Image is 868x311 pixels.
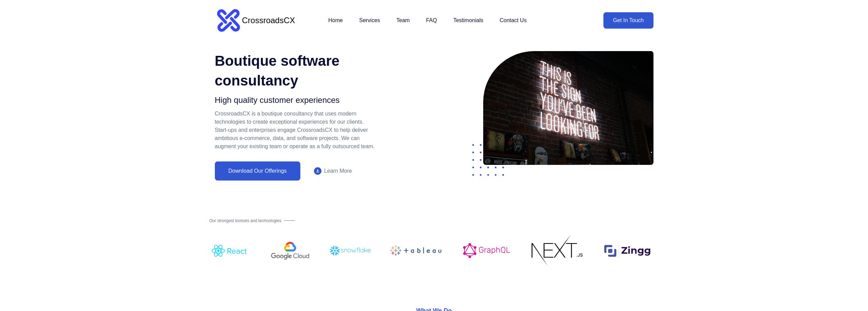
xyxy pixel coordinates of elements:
img: React [209,240,250,261]
h2: High quality customer experiences [215,95,391,106]
h1: Boutique software consultancy [215,51,391,91]
h6: Our strongest toolsets and technologies [209,218,295,223]
a: Learn More [300,161,366,181]
a: Contact Us [500,14,526,27]
div: CrossroadsCX [242,15,295,26]
a: Services [359,14,380,27]
a: Get In Touch [603,12,653,29]
a: Home [328,14,343,27]
a: Team [396,14,410,27]
a: Download Our Offerings [215,161,300,181]
img: GraphQL [461,238,512,263]
img: NextJS [602,243,653,259]
img: Tableau [390,245,441,256]
img: Snowflake [330,230,371,271]
a: FAQ [426,14,437,27]
a: Testimonials [453,14,483,27]
img: GCP [270,240,311,261]
p: CrossroadsCX is a boutique consultancy that uses modern technologies to create exceptional experi... [215,110,378,151]
img: logo [215,7,242,34]
img: hero [483,51,653,165]
img: NextJS [532,235,583,266]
